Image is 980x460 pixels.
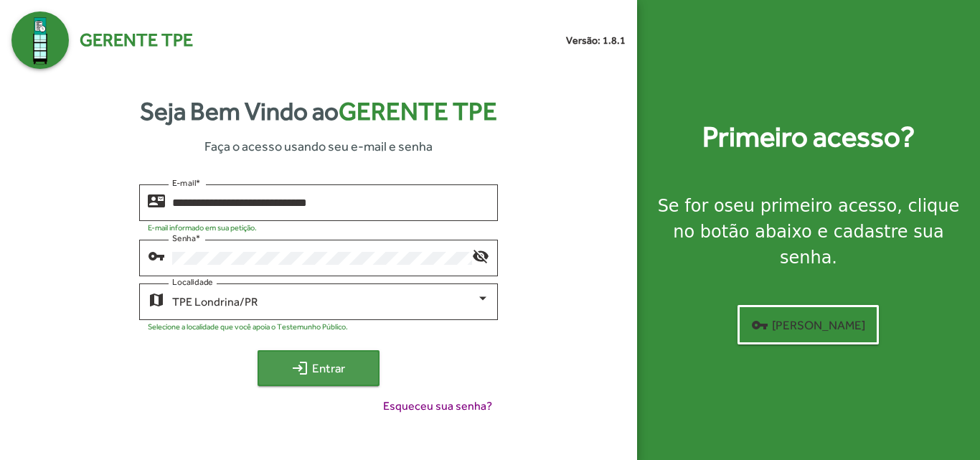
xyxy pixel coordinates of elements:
strong: Primeiro acesso? [702,116,915,159]
span: Esqueceu sua senha? [383,398,492,415]
span: TPE Londrina/PR [172,295,258,309]
span: [PERSON_NAME] [751,312,865,338]
span: Entrar [270,355,367,381]
strong: Seja Bem Vindo ao [140,93,497,131]
mat-icon: visibility_off [472,247,489,264]
img: Logo Gerente [11,11,69,69]
mat-icon: vpn_key [751,316,768,334]
mat-icon: login [291,360,308,377]
button: [PERSON_NAME] [738,305,879,344]
span: Gerente TPE [80,27,193,54]
mat-icon: vpn_key [148,247,165,264]
mat-icon: map [148,291,165,308]
span: Gerente TPE [339,97,497,126]
strong: seu primeiro acesso [725,196,897,216]
small: Versão: 1.8.1 [566,33,626,48]
div: Se for o , clique no botão abaixo e cadastre sua senha. [654,193,963,271]
button: Entrar [258,350,380,386]
mat-icon: contact_mail [148,192,165,209]
span: Faça o acesso usando seu e-mail e senha [204,136,433,156]
mat-hint: Selecione a localidade que você apoia o Testemunho Público. [148,322,348,331]
mat-hint: E-mail informado em sua petição. [148,223,257,232]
